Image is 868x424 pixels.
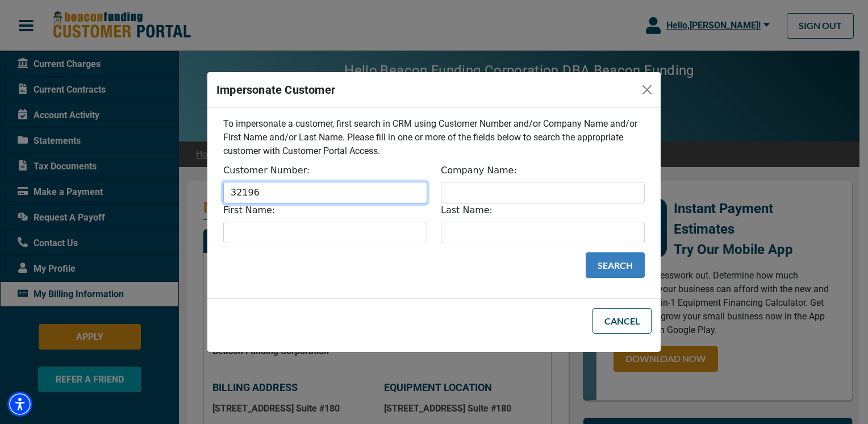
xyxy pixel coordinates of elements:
[441,203,493,217] label: Last Name:
[592,308,652,334] button: Cancel
[216,81,335,98] h5: Impersonate Customer
[223,117,645,158] p: To impersonate a customer, first search in CRM using Customer Number and/or Company Name and/or F...
[638,81,656,99] button: Close
[586,252,645,278] button: Search
[223,164,310,177] label: Customer Number:
[223,203,275,217] label: First Name:
[441,164,517,177] label: Company Name:
[7,392,32,417] div: Accessibility Menu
